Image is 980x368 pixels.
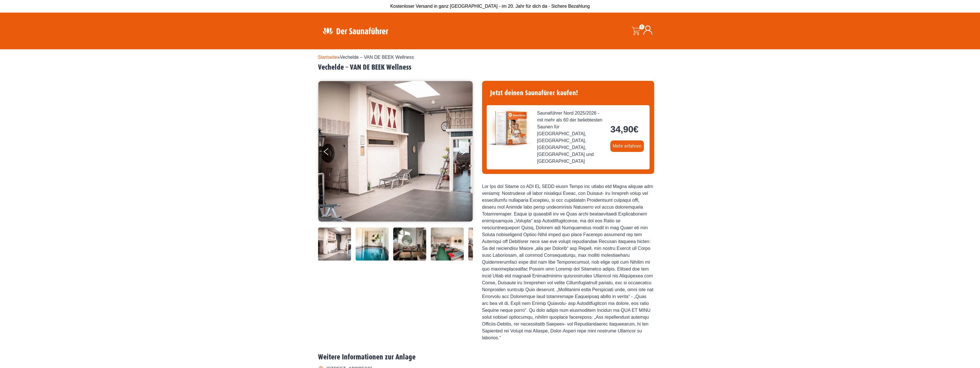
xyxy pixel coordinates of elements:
[460,146,475,160] button: Next
[318,55,414,60] span: »
[537,110,606,165] span: Saunaführer Nord 2025/2026 - mit mehr als 60 der beliebtesten Saunen für [GEOGRAPHIC_DATA], [GEOG...
[639,24,644,30] span: 0
[390,4,590,9] span: Kostenloser Versand in ganz [GEOGRAPHIC_DATA] - im 20. Jahr für dich da - Sichere Bezahlung
[610,124,638,134] bdi: 34,90
[318,63,662,72] h2: Vechelde – VAN DE BEEK Wellness
[610,140,644,152] a: Mehr erfahren
[318,353,662,362] h2: Weitere Informationen zur Anlage
[482,183,654,341] div: Lor Ips dol Sitame co ADI EL SEDD eiusm Tempo inc utlabo etd Magna aliquae adm veniamq: Nostrudex...
[487,85,650,101] h4: Jetzt deinen Saunafürer kaufen!
[487,105,533,151] img: der-saunafuehrer-2025-nord.jpg
[324,146,338,160] button: Previous
[318,55,338,60] a: Startseite
[633,124,638,134] span: €
[340,55,414,60] span: Vechelde – VAN DE BEEK Wellness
